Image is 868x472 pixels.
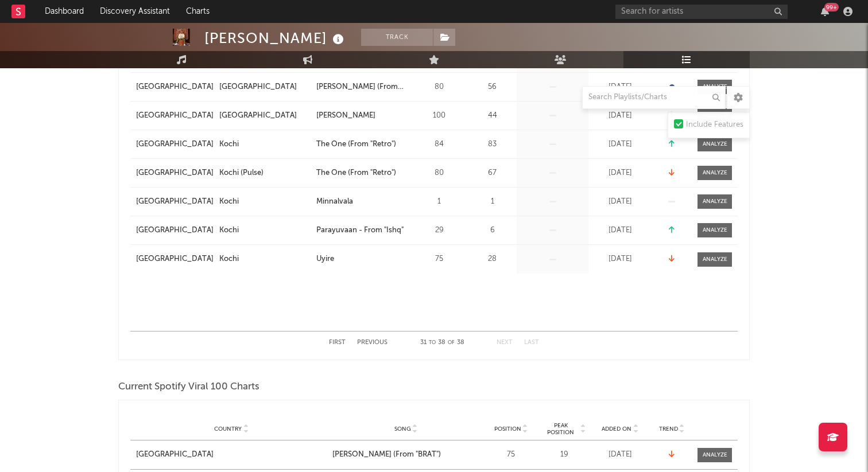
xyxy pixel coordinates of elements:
[136,81,214,93] a: [GEOGRAPHIC_DATA]
[219,139,239,150] div: Kochi
[413,81,465,93] div: 80
[136,225,214,236] a: [GEOGRAPHIC_DATA]
[591,110,649,122] div: [DATE]
[591,449,649,461] div: [DATE]
[542,449,586,461] div: 19
[118,380,259,394] span: Current Spotify Viral 100 Charts
[413,225,465,236] div: 29
[136,110,214,122] a: [GEOGRAPHIC_DATA]
[316,139,408,150] a: The One (From "Retro")
[582,86,726,109] input: Search Playlists/Charts
[204,29,347,48] div: [PERSON_NAME]
[219,253,239,265] div: Kochi
[219,167,263,179] div: Kochi (Pulse)
[219,253,311,265] a: Kochi
[357,340,387,346] button: Previous
[485,449,537,461] div: 75
[316,139,396,150] div: The One (From "Retro")
[316,196,408,208] a: Minnalvala
[591,253,649,265] div: [DATE]
[413,167,465,179] div: 80
[316,110,375,122] div: [PERSON_NAME]
[136,139,214,150] a: [GEOGRAPHIC_DATA]
[136,253,214,265] a: [GEOGRAPHIC_DATA]
[332,449,441,461] div: [PERSON_NAME] (From "BRAT")
[471,110,514,122] div: 44
[591,81,649,93] div: [DATE]
[219,167,311,179] a: Kochi (Pulse)
[410,336,474,350] div: 31 38 38
[542,422,579,436] span: Peak Position
[471,225,514,236] div: 6
[413,253,465,265] div: 75
[136,449,327,461] a: [GEOGRAPHIC_DATA]
[602,426,631,432] span: Added On
[316,225,408,236] a: Parayuvaan - From "Ishq"
[219,196,311,208] a: Kochi
[219,225,311,236] a: Kochi
[413,110,465,122] div: 100
[615,5,788,19] input: Search for artists
[316,167,396,179] div: The One (From "Retro")
[591,167,649,179] div: [DATE]
[821,7,829,16] button: 99+
[471,139,514,150] div: 83
[591,139,649,150] div: [DATE]
[316,196,353,208] div: Minnalvala
[214,426,242,432] span: Country
[219,196,239,208] div: Kochi
[219,139,311,150] a: Kochi
[394,426,411,432] span: Song
[471,167,514,179] div: 67
[316,81,408,93] a: [PERSON_NAME] (From "Falaknuma Das")
[591,225,649,236] div: [DATE]
[316,253,334,265] div: Uyire
[471,253,514,265] div: 28
[332,449,479,461] a: [PERSON_NAME] (From "BRAT")
[524,340,539,346] button: Last
[136,449,214,461] div: [GEOGRAPHIC_DATA]
[413,139,465,150] div: 84
[136,167,214,179] a: [GEOGRAPHIC_DATA]
[219,225,239,236] div: Kochi
[448,340,455,345] span: of
[219,110,297,122] div: [GEOGRAPHIC_DATA]
[497,340,513,346] button: Next
[471,81,514,93] div: 56
[361,29,433,46] button: Track
[316,253,408,265] a: Uyire
[824,3,839,11] div: 99 +
[316,225,404,236] div: Parayuvaan - From "Ishq"
[413,196,465,208] div: 1
[686,118,743,132] div: Include Features
[471,196,514,208] div: 1
[591,196,649,208] div: [DATE]
[219,81,297,93] div: [GEOGRAPHIC_DATA]
[219,81,311,93] a: [GEOGRAPHIC_DATA]
[429,340,436,345] span: to
[219,110,311,122] a: [GEOGRAPHIC_DATA]
[329,340,346,346] button: First
[316,167,408,179] a: The One (From "Retro")
[659,426,678,432] span: Trend
[316,110,408,122] a: [PERSON_NAME]
[136,196,214,208] a: [GEOGRAPHIC_DATA]
[494,426,521,432] span: Position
